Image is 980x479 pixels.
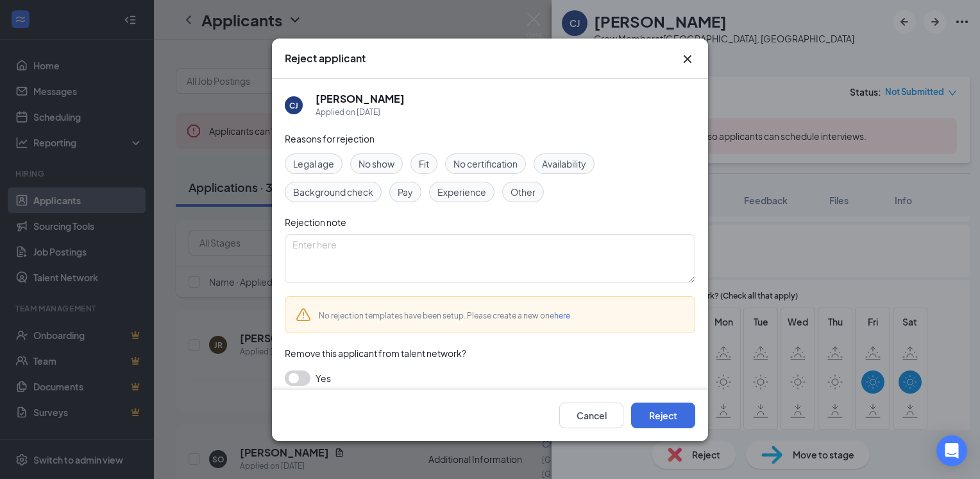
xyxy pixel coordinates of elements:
[559,402,623,428] button: Cancel
[359,157,394,171] span: No show
[453,157,518,171] span: No certification
[680,51,695,67] button: Close
[316,106,405,119] div: Applied on [DATE]
[437,185,486,199] span: Experience
[398,185,413,199] span: Pay
[316,92,405,106] h5: [PERSON_NAME]
[511,185,536,199] span: Other
[289,100,298,110] div: CJ
[285,216,346,228] span: Rejection note
[293,157,334,171] span: Legal age
[631,402,695,428] button: Reject
[296,307,311,322] svg: Warning
[319,311,572,320] span: No rejection templates have been setup. Please create a new one .
[419,157,429,171] span: Fit
[554,311,570,320] a: here
[936,435,967,466] div: Open Intercom Messenger
[285,51,366,65] h3: Reject applicant
[285,133,375,144] span: Reasons for rejection
[542,157,586,171] span: Availability
[316,370,331,386] span: Yes
[285,347,466,359] span: Remove this applicant from talent network?
[680,51,695,67] svg: Cross
[293,185,373,199] span: Background check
